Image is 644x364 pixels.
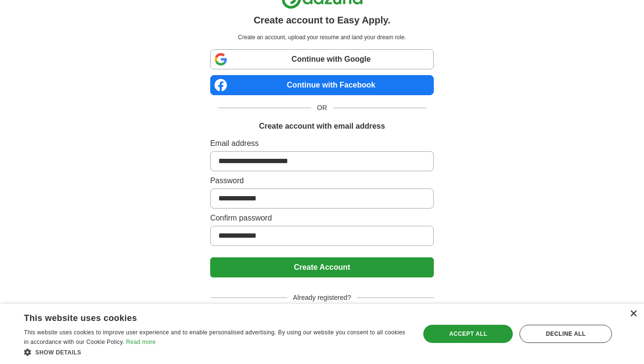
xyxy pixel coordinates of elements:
[210,75,434,95] a: Continue with Facebook
[423,325,513,343] div: Accept all
[24,309,384,324] div: This website uses cookies
[259,121,385,132] h1: Create account with email address
[126,339,156,345] a: Read more, opens a new window
[210,212,434,224] label: Confirm password
[210,49,434,69] a: Continue with Google
[210,175,434,187] label: Password
[287,293,357,303] span: Already registered?
[630,310,637,318] div: Close
[254,13,391,27] h1: Create account to Easy Apply.
[210,257,434,277] button: Create Account
[311,103,333,113] span: OR
[210,138,434,149] label: Email address
[24,347,408,357] div: Show details
[212,33,432,42] p: Create an account, upload your resume and land your dream role.
[520,325,612,343] div: Decline all
[35,349,81,356] span: Show details
[24,329,405,345] span: This website uses cookies to improve user experience and to enable personalised advertising. By u...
